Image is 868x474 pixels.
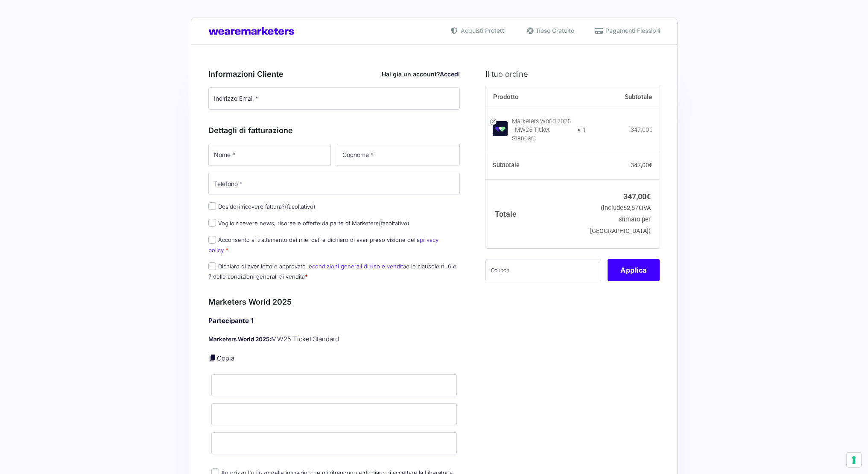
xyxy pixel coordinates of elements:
[847,453,861,467] button: Le tue preferenze relative al consenso per le tecnologie di tracciamento
[485,68,660,80] h3: Il tuo ordine
[623,204,642,212] span: 62,57
[208,173,460,195] input: Telefono *
[485,86,586,108] th: Prodotto
[208,336,271,343] strong: Marketers World 2025:
[608,259,660,281] button: Applica
[217,354,234,362] a: Copia
[208,236,438,253] label: Acconsento al trattamento dei miei dati e dichiaro di aver preso visione della
[208,203,316,210] label: Desideri ricevere fattura?
[485,259,601,281] input: Coupon
[590,204,651,235] small: (include IVA stimato per [GEOGRAPHIC_DATA])
[208,354,217,362] a: Copia i dettagli dell'acquirente
[208,263,456,279] label: Dichiaro di aver letto e approvato le e le clausole n. 6 e 7 delle condizioni generali di vendita
[638,204,642,212] span: €
[208,296,460,308] h3: Marketers World 2025
[208,219,216,227] input: Voglio ricevere news, risorse e offerte da parte di Marketers(facoltativo)
[312,263,406,270] a: condizioni generali di uso e vendita
[208,202,216,210] input: Desideri ricevere fattura?(facoltativo)
[208,125,460,136] h3: Dettagli di fatturazione
[586,86,660,108] th: Subtotale
[440,70,460,78] a: Accedi
[631,162,652,169] bdi: 347,00
[208,87,460,110] input: Indirizzo Email *
[208,144,331,166] input: Nome *
[208,316,460,326] h4: Partecipante 1
[285,203,316,210] span: (facoltativo)
[208,236,438,253] a: privacy policy
[208,220,409,227] label: Voglio ricevere news, risorse e offerte da parte di Marketers
[208,262,216,270] input: Dichiaro di aver letto e approvato lecondizioni generali di uso e venditae le clausole n. 6 e 7 d...
[485,179,586,248] th: Totale
[646,192,651,201] span: €
[337,144,460,166] input: Cognome *
[535,26,574,35] span: Reso Gratuito
[512,117,572,143] div: Marketers World 2025 - MW25 Ticket Standard
[208,334,460,344] p: MW25 Ticket Standard
[208,236,216,244] input: Acconsento al trattamento dei miei dati e dichiaro di aver preso visione dellaprivacy policy
[649,162,652,169] span: €
[493,121,508,136] img: Marketers World 2025 - MW25 Ticket Standard
[623,192,651,201] bdi: 347,00
[379,220,409,227] span: (facoltativo)
[577,126,586,134] strong: × 1
[459,26,506,35] span: Acquisti Protetti
[208,68,460,80] h3: Informazioni Cliente
[7,441,32,466] iframe: Customerly Messenger Launcher
[382,70,460,79] div: Hai già un account?
[649,126,652,133] span: €
[603,26,660,35] span: Pagamenti Flessibili
[631,126,652,133] bdi: 347,00
[485,152,586,180] th: Subtotale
